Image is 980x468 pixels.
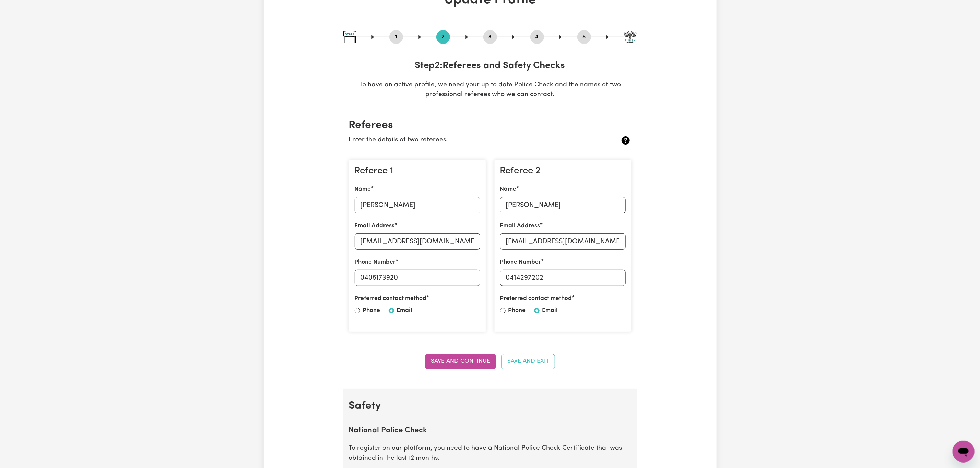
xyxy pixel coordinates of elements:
[355,258,396,267] label: Phone Number
[425,354,496,369] button: Save and Continue
[500,185,517,194] label: Name
[542,306,558,315] label: Email
[355,165,480,177] h3: Referee 1
[389,33,403,41] button: Go to step 1
[577,33,591,41] button: Go to step 5
[500,294,572,303] label: Preferred contact method
[500,165,626,177] h3: Referee 2
[501,354,555,369] button: Save and Exit
[500,258,541,267] label: Phone Number
[343,80,637,100] p: To have an active profile, we need your up to date Police Check and the names of two professional...
[483,33,497,41] button: Go to step 3
[363,306,380,315] label: Phone
[397,306,413,315] label: Email
[349,399,631,412] h2: Safety
[508,306,526,315] label: Phone
[349,444,631,464] p: To register on our platform, you need to have a National Police Check Certificate that was obtain...
[355,294,427,303] label: Preferred contact method
[355,222,395,231] label: Email Address
[349,135,585,145] p: Enter the details of two referees.
[349,426,631,435] h2: National Police Check
[355,185,371,194] label: Name
[349,119,631,132] h2: Referees
[436,33,450,41] button: Go to step 2
[343,60,637,72] h3: Step 2 : Referees and Safety Checks
[500,222,540,231] label: Email Address
[953,441,975,463] iframe: Button to launch messaging window, conversation in progress
[530,33,544,41] button: Go to step 4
